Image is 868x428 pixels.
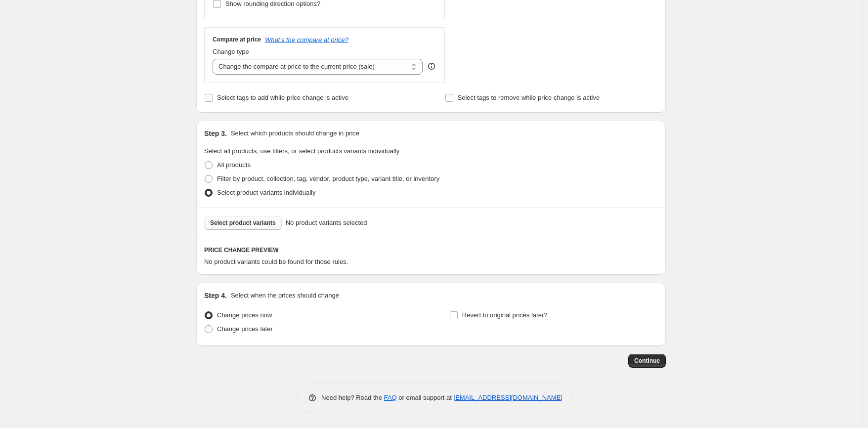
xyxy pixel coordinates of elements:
[217,94,348,101] span: Select tags to add while price change is active
[384,394,397,401] a: FAQ
[397,394,454,401] span: or email support at
[204,128,227,138] h2: Step 3.
[217,175,439,182] span: Filter by product, collection, tag, vendor, product type, variant title, or inventory
[204,291,227,300] h2: Step 4.
[462,311,548,319] span: Revert to original prices later?
[213,48,249,55] span: Change type
[454,394,563,401] a: [EMAIL_ADDRESS][DOMAIN_NAME]
[204,147,399,155] span: Select all products, use filters, or select products variants individually
[231,291,339,300] p: Select when the prices should change
[217,161,251,169] span: All products
[321,394,384,401] span: Need help? Read the
[458,94,600,101] span: Select tags to remove while price change is active
[204,216,282,230] button: Select product variants
[204,246,658,254] h6: PRICE CHANGE PREVIEW
[634,357,660,365] span: Continue
[210,219,276,227] span: Select product variants
[427,61,436,71] div: help
[204,258,348,265] span: No product variants could be found for those rules.
[286,218,367,228] span: No product variants selected
[217,189,315,196] span: Select product variants individually
[231,128,359,138] p: Select which products should change in price
[213,36,261,43] h3: Compare at price
[217,311,272,319] span: Change prices now
[217,325,273,333] span: Change prices later
[628,354,666,368] button: Continue
[265,36,348,43] button: What's the compare at price?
